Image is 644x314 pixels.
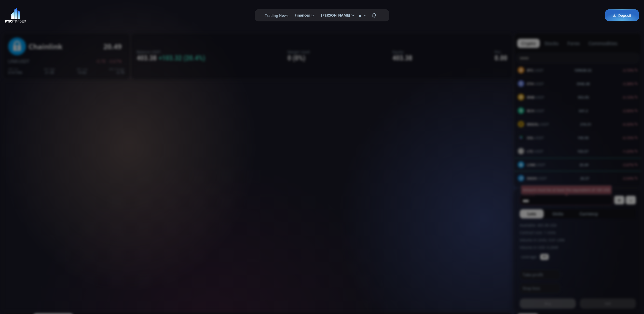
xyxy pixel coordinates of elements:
[613,13,631,18] span: Deposit
[265,13,289,18] label: Trading News
[605,9,639,21] a: Deposit
[5,8,26,23] img: LOGO
[291,10,310,20] span: Finances
[318,10,350,20] span: [PERSON_NAME]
